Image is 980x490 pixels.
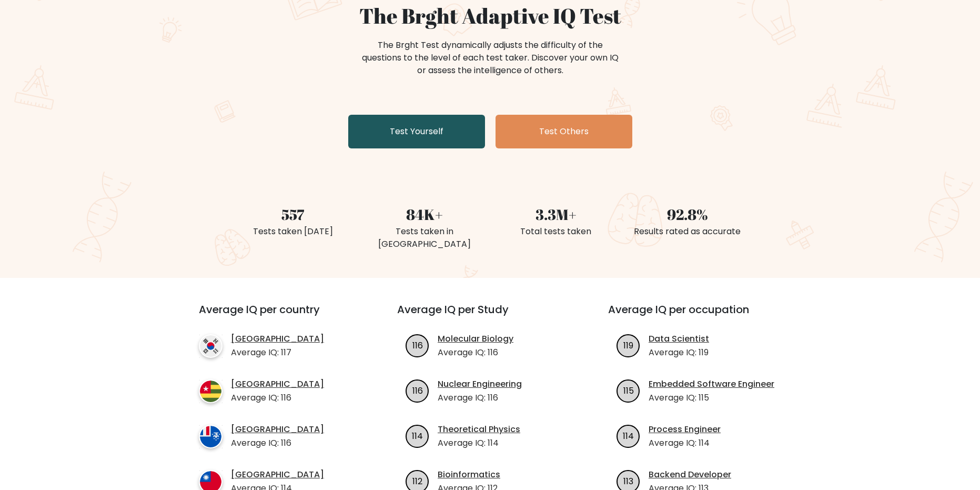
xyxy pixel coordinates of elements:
[412,475,422,487] text: 112
[608,303,794,328] h3: Average IQ per occupation
[623,384,634,396] text: 115
[628,203,747,225] div: 92.8%
[438,468,500,481] a: Bioinformatics
[649,423,721,436] a: Process Engineer
[199,425,223,448] img: country
[649,392,774,404] p: Average IQ: 115
[199,334,223,358] img: country
[649,333,709,345] a: Data Scientist
[231,333,324,345] a: [GEOGRAPHIC_DATA]
[234,3,747,28] h1: The Brght Adaptive IQ Test
[234,225,352,238] div: Tests taken [DATE]
[412,339,423,351] text: 116
[365,225,484,251] div: Tests taken in [GEOGRAPHIC_DATA]
[438,437,520,449] p: Average IQ: 114
[623,475,633,487] text: 113
[231,346,324,359] p: Average IQ: 117
[397,303,583,328] h3: Average IQ per Study
[623,429,634,442] text: 114
[231,468,324,481] a: [GEOGRAPHIC_DATA]
[234,203,352,225] div: 557
[231,392,324,404] p: Average IQ: 116
[649,346,709,359] p: Average IQ: 119
[438,378,522,391] a: Nuclear Engineering
[497,225,615,238] div: Total tests taken
[199,303,359,328] h3: Average IQ per country
[623,339,633,351] text: 119
[412,384,423,396] text: 116
[199,379,223,403] img: country
[649,437,721,449] p: Average IQ: 114
[649,378,774,391] a: Embedded Software Engineer
[496,115,632,148] a: Test Others
[497,203,615,225] div: 3.3M+
[359,39,622,77] div: The Brght Test dynamically adjusts the difficulty of the questions to the level of each test take...
[438,333,513,345] a: Molecular Biology
[438,423,520,436] a: Theoretical Physics
[231,378,324,391] a: [GEOGRAPHIC_DATA]
[231,437,324,449] p: Average IQ: 116
[348,115,485,148] a: Test Yourself
[438,346,513,359] p: Average IQ: 116
[628,225,747,238] div: Results rated as accurate
[412,429,423,442] text: 114
[438,392,522,404] p: Average IQ: 116
[365,203,484,225] div: 84K+
[231,423,324,436] a: [GEOGRAPHIC_DATA]
[649,468,731,481] a: Backend Developer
